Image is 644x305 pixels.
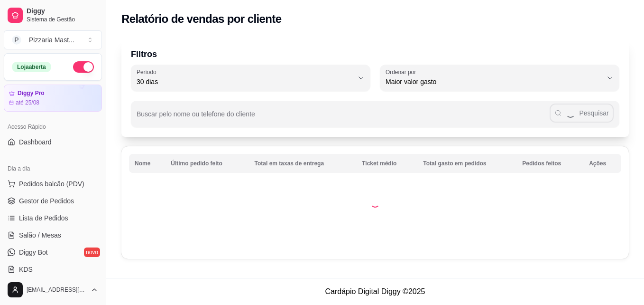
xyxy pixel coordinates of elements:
[27,16,98,23] span: Sistema de Gestão
[27,7,98,16] span: Diggy
[4,193,102,209] a: Gestor de Pedidos
[370,198,380,208] div: Loading
[19,265,33,274] span: KDS
[73,61,94,73] button: Alterar Status
[4,119,102,134] div: Acesso Rápido
[4,4,102,27] a: DiggySistema de Gestão
[18,90,45,97] article: Diggy Pro
[19,179,84,189] span: Pedidos balcão (PDV)
[4,161,102,176] div: Dia a dia
[131,48,619,61] p: Filtros
[27,286,87,294] span: [EMAIL_ADDRESS][DOMAIN_NAME]
[12,62,51,72] div: Loja aberta
[137,113,550,123] input: Buscar pelo nome ou telefone do cliente
[4,30,102,49] button: Select a team
[19,213,68,223] span: Lista de Pedidos
[4,228,102,243] a: Salão / Mesas
[19,137,52,147] span: Dashboard
[19,248,48,257] span: Diggy Bot
[19,230,61,240] span: Salão / Mesas
[106,278,644,305] footer: Cardápio Digital Diggy © 2025
[137,68,159,76] label: Período
[4,85,102,112] a: Diggy Proaté 25/08
[4,262,102,277] a: KDS
[121,11,282,27] h2: Relatório de vendas por cliente
[4,176,102,191] button: Pedidos balcão (PDV)
[16,99,39,106] article: até 25/08
[12,35,21,45] span: P
[4,245,102,260] a: Diggy Botnovo
[386,68,419,76] label: Ordenar por
[386,77,602,86] span: Maior valor gasto
[131,65,370,91] button: Período30 dias
[4,134,102,150] a: Dashboard
[29,35,74,45] div: Pizzaria Mast ...
[137,77,353,86] span: 30 dias
[4,210,102,226] a: Lista de Pedidos
[19,196,74,206] span: Gestor de Pedidos
[4,278,102,301] button: [EMAIL_ADDRESS][DOMAIN_NAME]
[380,65,619,91] button: Ordenar porMaior valor gasto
